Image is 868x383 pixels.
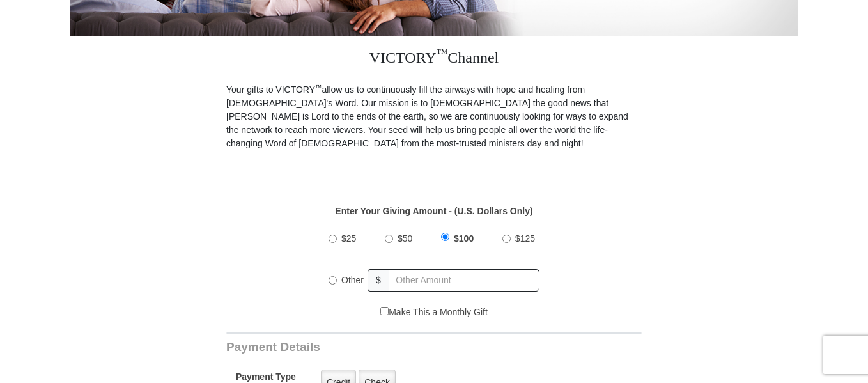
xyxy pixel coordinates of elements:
[341,275,364,285] span: Other
[389,269,539,292] input: Other Amount
[380,307,389,315] input: Make This a Monthly Gift
[226,36,642,83] h3: VICTORY Channel
[515,233,535,244] span: $125
[437,47,448,59] sup: ™
[335,206,532,216] strong: Enter Your Giving Amount - (U.S. Dollars Only)
[315,83,322,91] sup: ™
[380,306,488,319] label: Make This a Monthly Gift
[341,233,356,244] span: $25
[226,83,642,150] p: Your gifts to VICTORY allow us to continuously fill the airways with hope and healing from [DEMOG...
[226,340,552,355] h3: Payment Details
[454,233,474,244] span: $100
[368,269,389,292] span: $
[398,233,412,244] span: $50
